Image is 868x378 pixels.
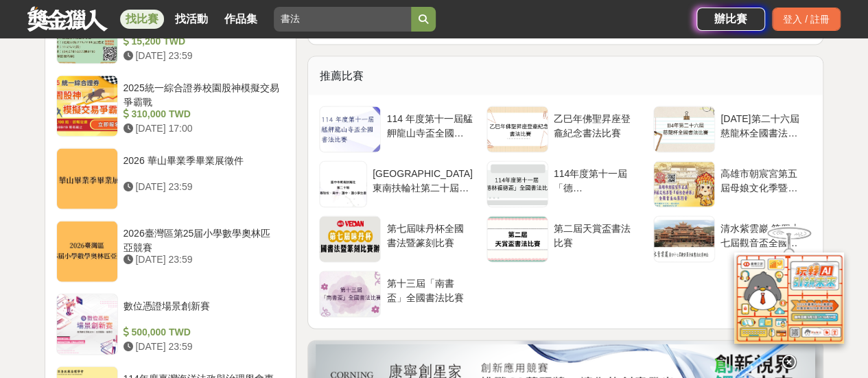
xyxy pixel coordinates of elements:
div: 310,000 TWD [124,107,280,121]
a: 114年度第十一屆「德[PERSON_NAME]盃」全國書法比賽 [486,161,645,208]
input: 全球自行車設計比賽 [274,7,411,32]
a: 2025統一綜合證券校園股神模擬交易爭霸戰 310,000 TWD [DATE] 17:00 [56,75,285,137]
div: [DATE] 23:59 [124,180,280,194]
div: 500,000 TWD [124,325,280,340]
a: 2026 華山畢業季畢業展徵件 [DATE] 23:59 [56,148,285,210]
a: 辦比賽 [696,8,765,31]
div: 第十三屆「南書盃」全國書法比賽 [386,276,472,303]
div: 114 年度第十一屆艋舺龍山寺盃全國書法比賽 [386,112,472,138]
div: 高雄市朝宸宮第五屆母娘文化季暨瑤池金母盃全國書法比賽 [720,167,806,193]
div: 2026臺灣區第25届小學數學奧林匹亞競賽 [124,226,280,252]
a: 114 年度第十一屆艋舺龍山寺盃全國書法比賽 [319,106,478,153]
div: 2025統一綜合證券校園股神模擬交易爭霸戰 [124,81,280,107]
a: 第十三屆「南書盃」全國書法比賽 [319,271,478,318]
div: 登入 / 註冊 [772,8,841,31]
a: 第二屆天賞盃書法比賽 [486,216,645,263]
div: 114年度第十一屆「德[PERSON_NAME]盃」全國書法比賽 [554,167,640,193]
div: 第七屆味丹杯全國書法暨篆刻比賽 [386,222,472,248]
a: 清水紫雲巖 第四十七屆觀音盃全國書法比賽辦法 [653,216,812,263]
div: 數位憑證場景創新賽 [124,299,280,325]
a: 第七屆味丹杯全國書法暨篆刻比賽 [319,216,478,263]
div: 第二屆天賞盃書法比賽 [554,222,640,248]
div: 15,200 TWD [124,34,280,49]
a: [DATE]第二十六屆慈龍杯全國書法比賽 [653,106,812,153]
a: 找比賽 [120,10,164,29]
div: 清水紫雲巖 第四十七屆觀音盃全國書法比賽辦法 [720,222,806,248]
a: 找活動 [169,10,213,29]
div: [DATE] 23:59 [124,252,280,267]
a: 乙巳年佛聖昇座登龕紀念書法比賽 [486,106,645,153]
a: 作品集 [219,10,263,29]
div: 2026 華山畢業季畢業展徵件 [124,154,280,180]
div: 推薦比賽 [308,57,823,95]
a: 數位憑證場景創新賽 500,000 TWD [DATE] 23:59 [56,294,285,355]
a: [GEOGRAPHIC_DATA]東南扶輪社第二十屆全國大專院校、高中、國中、國小學生書法比賽 [319,161,478,208]
div: [DATE] 17:00 [124,121,280,136]
a: 2026臺灣區第25届小學數學奧林匹亞競賽 [DATE] 23:59 [56,221,285,283]
div: [DATE] 23:59 [124,340,280,354]
img: d2146d9a-e6f6-4337-9592-8cefde37ba6b.png [734,252,844,344]
div: [DATE]第二十六屆慈龍杯全國書法比賽 [720,112,806,138]
div: 乙巳年佛聖昇座登龕紀念書法比賽 [554,112,640,138]
a: 高雄市朝宸宮第五屆母娘文化季暨瑤池金母盃全國書法比賽 [653,161,812,208]
div: [DATE] 23:59 [124,49,280,63]
div: [GEOGRAPHIC_DATA]東南扶輪社第二十屆全國大專院校、高中、國中、國小學生書法比賽 [373,167,473,193]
